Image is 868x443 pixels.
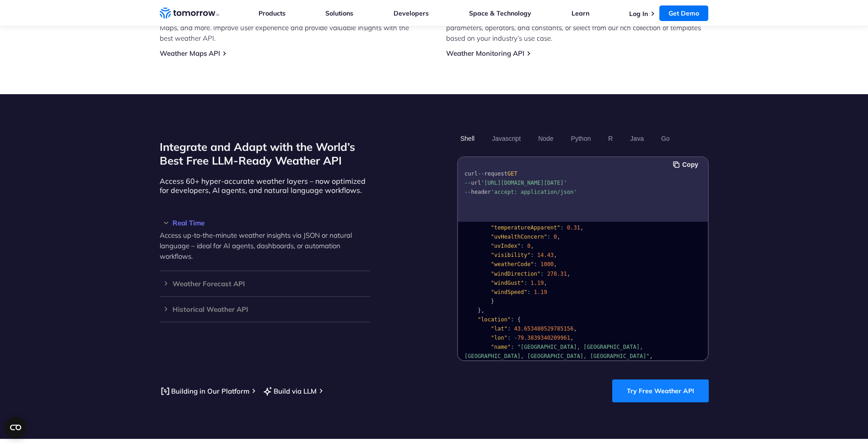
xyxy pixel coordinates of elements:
[491,289,527,295] span: "windSpeed"
[527,289,530,295] span: :
[477,316,510,323] span: "location"
[567,131,594,146] button: Python
[511,344,514,350] span: :
[571,9,589,17] a: Learn
[530,243,534,249] span: ,
[160,306,370,313] h3: Historical Weather API
[573,326,577,332] span: ,
[259,9,286,17] a: Products
[160,385,249,397] a: Building in Our Platform
[464,189,471,195] span: --
[534,261,537,267] span: :
[5,416,27,438] button: Open CMP widget
[160,140,370,167] h2: Integrate and Adapt with the World’s Best Free LLM-Ready Weather API
[491,335,507,341] span: "lon"
[491,189,577,195] span: 'accept: application/json'
[491,298,494,304] span: }
[534,289,547,295] span: 1.19
[537,252,553,258] span: 14.43
[567,271,570,277] span: ,
[160,219,370,226] h3: Real Time
[659,5,708,21] a: Get Demo
[649,353,652,359] span: ,
[540,271,544,277] span: :
[471,180,481,186] span: url
[446,49,524,58] a: Weather Monitoring API
[514,326,573,332] span: 43.653480529785156
[491,344,510,350] span: "name"
[491,261,534,267] span: "weatherCode"
[520,243,523,249] span: :
[491,234,547,240] span: "uvHealthConcern"
[491,243,520,249] span: "uvIndex"
[491,326,507,332] span: "lat"
[570,335,573,341] span: ,
[629,10,648,18] a: Log In
[477,307,480,314] span: }
[557,234,560,240] span: ,
[160,6,219,20] a: Home link
[491,271,540,277] span: "windDirection"
[507,171,517,177] span: GET
[517,316,520,323] span: {
[514,335,517,341] span: -
[471,189,491,195] span: header
[464,344,650,359] span: "[GEOGRAPHIC_DATA], [GEOGRAPHIC_DATA], [GEOGRAPHIC_DATA], [GEOGRAPHIC_DATA], [GEOGRAPHIC_DATA]"
[481,307,484,314] span: ,
[627,131,647,146] button: Java
[560,224,563,231] span: :
[580,224,583,231] span: ,
[511,316,514,323] span: :
[535,131,556,146] button: Node
[544,280,547,286] span: ,
[160,49,220,58] a: Weather Maps API
[394,9,429,17] a: Developers
[469,9,531,17] a: Space & Technology
[160,230,370,262] p: Access up-to-the-minute weather insights via JSON or natural language – ideal for AI agents, dash...
[547,234,550,240] span: :
[554,252,557,258] span: ,
[491,280,523,286] span: "windGust"
[554,234,557,240] span: 0
[491,252,530,258] span: "visibility"
[325,9,353,17] a: Solutions
[481,180,567,186] span: '[URL][DOMAIN_NAME][DATE]'
[507,326,510,332] span: :
[160,176,370,195] p: Access 60+ hyper-accurate weather layers – now optimized for developers, AI agents, and natural l...
[554,261,557,267] span: ,
[524,280,527,286] span: :
[464,171,478,177] span: curl
[527,243,530,249] span: 0
[547,271,566,277] span: 278.31
[673,160,701,170] button: Copy
[477,171,484,177] span: --
[517,335,570,341] span: 79.3839340209961
[491,224,560,231] span: "temperatureApparent"
[160,280,370,287] h3: Weather Forecast API
[489,131,524,146] button: Javascript
[605,131,616,146] button: R
[530,252,534,258] span: :
[530,280,544,286] span: 1.19
[658,131,673,146] button: Go
[612,379,709,402] a: Try Free Weather API
[457,131,478,146] button: Shell
[507,335,510,341] span: :
[484,171,507,177] span: request
[464,180,471,186] span: --
[262,385,317,397] a: Build via LLM
[540,261,554,267] span: 1000
[566,224,580,231] span: 0.31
